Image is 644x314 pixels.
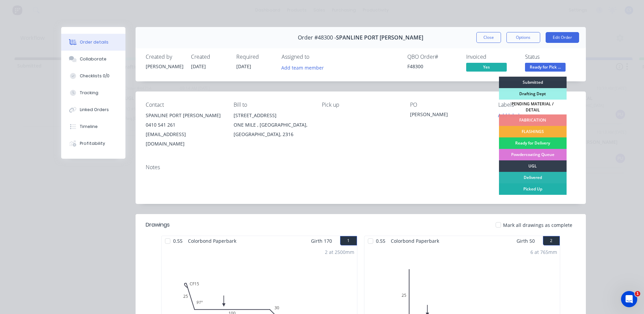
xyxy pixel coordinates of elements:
[543,236,560,245] button: 2
[234,111,311,139] div: [STREET_ADDRESS]ONE MILE , [GEOGRAPHIC_DATA], [GEOGRAPHIC_DATA], 2316
[311,236,332,246] span: Girth 170
[191,63,206,70] span: [DATE]
[61,68,125,84] button: Checklists 0/0
[234,111,311,120] div: [STREET_ADDRESS]
[407,54,458,60] div: QBO Order #
[410,102,487,108] div: PO
[185,236,239,246] span: Colorbond Paperbark
[621,291,637,307] iframe: Intercom live chat
[80,107,109,113] div: Linked Orders
[61,51,125,68] button: Collaborate
[336,34,423,41] span: SPANLINE PORT [PERSON_NAME]
[466,54,517,60] div: Invoiced
[234,102,311,108] div: Bill to
[146,221,170,229] div: Drawings
[530,248,557,256] div: 6 at 765mm
[282,63,328,72] button: Add team member
[146,102,223,108] div: Contact
[146,63,183,70] div: [PERSON_NAME]
[80,124,98,130] div: Timeline
[298,34,336,41] span: Order #48300 -
[546,32,579,43] button: Edit Order
[278,63,327,72] button: Add team member
[499,114,567,126] div: FABRICATION
[517,236,535,246] span: Girth 50
[499,100,567,114] div: PENDING MATERIAL / DETAIL
[80,140,105,147] div: Profitability
[80,73,110,79] div: Checklists 0/0
[410,111,487,120] div: [PERSON_NAME]
[146,111,223,120] div: SPANLINE PORT [PERSON_NAME]
[146,120,223,130] div: 0410 541 261
[61,101,125,118] button: Linked Orders
[499,126,567,137] div: FLASHINGS
[325,248,354,256] div: 2 at 2500mm
[146,111,223,149] div: SPANLINE PORT [PERSON_NAME]0410 541 261[EMAIL_ADDRESS][DOMAIN_NAME]
[236,63,251,70] span: [DATE]
[499,137,567,149] div: Ready for Delivery
[499,149,567,160] div: Powdercoating Queue
[282,54,349,60] div: Assigned to
[525,63,566,73] button: Ready for Pick ...
[495,111,526,120] button: Add labels
[322,102,399,108] div: Pick up
[466,63,507,71] span: Yes
[80,39,109,45] div: Order details
[80,56,106,62] div: Collaborate
[191,54,228,60] div: Created
[146,54,183,60] div: Created by
[506,32,540,43] button: Options
[499,160,567,172] div: UGL
[236,54,273,60] div: Required
[146,164,576,171] div: Notes
[80,90,98,96] div: Tracking
[499,88,567,100] div: Drafting Dept
[146,130,223,149] div: [EMAIL_ADDRESS][DOMAIN_NAME]
[635,291,640,296] span: 1
[499,172,567,183] div: Delivered
[61,135,125,152] button: Profitability
[373,236,388,246] span: 0.55
[476,32,501,43] button: Close
[525,54,576,60] div: Status
[61,118,125,135] button: Timeline
[388,236,442,246] span: Colorbond Paperbark
[61,84,125,101] button: Tracking
[499,183,567,195] div: Picked Up
[525,63,566,71] span: Ready for Pick ...
[498,102,576,108] div: Labels
[407,63,458,70] div: F48300
[61,34,125,51] button: Order details
[340,236,357,245] button: 1
[170,236,185,246] span: 0.55
[499,77,567,88] div: Submitted
[234,120,311,139] div: ONE MILE , [GEOGRAPHIC_DATA], [GEOGRAPHIC_DATA], 2316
